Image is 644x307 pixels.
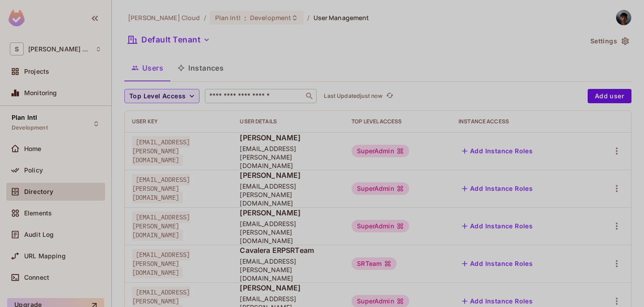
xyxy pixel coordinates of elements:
[240,283,337,293] span: [PERSON_NAME]
[28,46,91,53] span: Workspace: Sawala Cloud
[24,231,54,238] span: Audit Log
[24,89,57,97] span: Monitoring
[124,33,214,47] button: Default Tenant
[587,34,631,48] button: Settings
[240,118,337,125] div: User Details
[124,57,170,79] button: Users
[458,219,536,233] button: Add Instance Roles
[240,182,337,207] span: [EMAIL_ADDRESS][PERSON_NAME][DOMAIN_NAME]
[240,133,337,143] span: [PERSON_NAME]
[132,118,225,125] div: User Key
[24,252,66,260] span: URL Mapping
[204,13,206,22] li: /
[588,89,631,103] button: Add user
[215,13,241,22] span: Plan Intl
[8,10,25,26] img: SReyMgAAAABJRU5ErkJggg==
[384,91,395,101] button: refresh
[352,257,397,270] div: SRTeam
[458,181,536,196] button: Add Instance Roles
[240,245,337,255] span: Cavalera ERPSRTeam
[240,144,337,170] span: [EMAIL_ADDRESS][PERSON_NAME][DOMAIN_NAME]
[352,118,444,125] div: Top Level Access
[250,13,291,22] span: Development
[24,274,49,281] span: Connect
[132,174,190,203] span: [EMAIL_ADDRESS][PERSON_NAME][DOMAIN_NAME]
[382,91,395,101] span: Click to refresh data
[24,68,49,75] span: Projects
[24,210,52,217] span: Elements
[307,13,309,22] li: /
[240,170,337,180] span: [PERSON_NAME]
[352,145,409,157] div: SuperAdmin
[24,145,42,152] span: Home
[240,208,337,218] span: [PERSON_NAME]
[386,92,394,101] span: refresh
[244,14,247,21] span: :
[128,13,200,22] span: the active workspace
[240,219,337,245] span: [EMAIL_ADDRESS][PERSON_NAME][DOMAIN_NAME]
[458,257,536,271] button: Add Instance Roles
[314,13,369,22] span: User Management
[352,182,409,195] div: SuperAdmin
[24,167,43,174] span: Policy
[240,257,337,282] span: [EMAIL_ADDRESS][PERSON_NAME][DOMAIN_NAME]
[352,220,409,232] div: SuperAdmin
[458,118,581,125] div: Instance Access
[616,10,631,25] img: Wanfah Diva
[12,114,37,121] span: Plan Intl
[132,136,190,166] span: [EMAIL_ADDRESS][PERSON_NAME][DOMAIN_NAME]
[132,211,190,241] span: [EMAIL_ADDRESS][PERSON_NAME][DOMAIN_NAME]
[129,91,186,102] span: Top Level Access
[132,249,190,278] span: [EMAIL_ADDRESS][PERSON_NAME][DOMAIN_NAME]
[24,188,53,195] span: Directory
[10,42,24,55] span: S
[12,124,48,131] span: Development
[170,57,231,79] button: Instances
[458,144,536,158] button: Add Instance Roles
[124,89,199,103] button: Top Level Access
[324,93,382,100] p: Last Updated just now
